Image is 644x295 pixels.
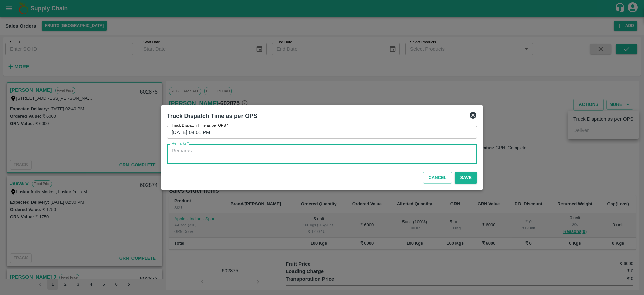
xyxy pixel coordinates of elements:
b: Truck Dispatch Time as per OPS [167,113,257,119]
button: Cancel [423,172,452,184]
button: Save [455,172,477,184]
label: Truck Dispatch Time as per OPS [172,123,228,128]
input: Choose date, selected date is Aug 21, 2025 [167,126,472,139]
label: Remarks [172,141,189,146]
